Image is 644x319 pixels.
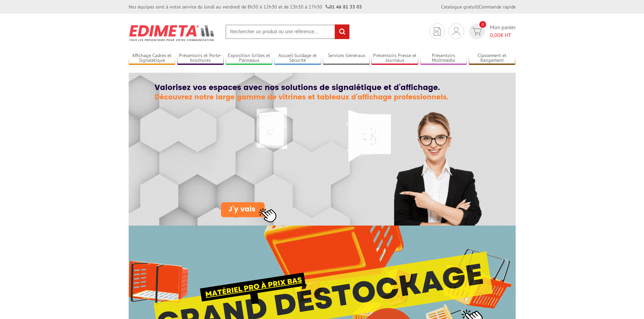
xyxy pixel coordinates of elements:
span: Mon panier [490,23,516,39]
span: 0,00 [490,32,500,38]
a: Affichage Cadres et Signalétique [129,53,176,64]
a: Présentoirs et Porte-brochures [177,53,224,64]
strong: 01 46 81 33 03 [326,4,362,10]
a: Accueil Guidage et Sécurité [274,53,321,64]
a: devis rapide 0 Mon panier 0,00€ HT [467,23,516,39]
a: Exposition Grilles et Panneaux [226,53,273,64]
a: Commande rapide [479,4,516,10]
a: Classement et Rangement [469,53,516,64]
input: Rechercher un produit ou une référence... [225,24,350,39]
input: rechercher [335,24,349,39]
a: Présentoirs Multimédia [420,53,467,64]
a: Services Généraux [323,53,370,64]
div: | [441,3,516,10]
span: € HT [490,31,516,39]
img: devis rapide [434,27,441,36]
span: 0 [479,21,486,28]
img: devis rapide [453,27,460,35]
img: devis rapide [472,28,482,35]
div: Nos équipes sont à votre service du lundi au vendredi de 8h30 à 12h30 et de 13h30 à 17h30 [129,3,362,10]
a: Catalogue gratuit [441,4,478,10]
img: Présentoir, panneau, stand - Edimeta - PLV, affichage, mobilier bureau, entreprise [129,20,215,46]
a: Présentoirs Presse et Journaux [371,53,418,64]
